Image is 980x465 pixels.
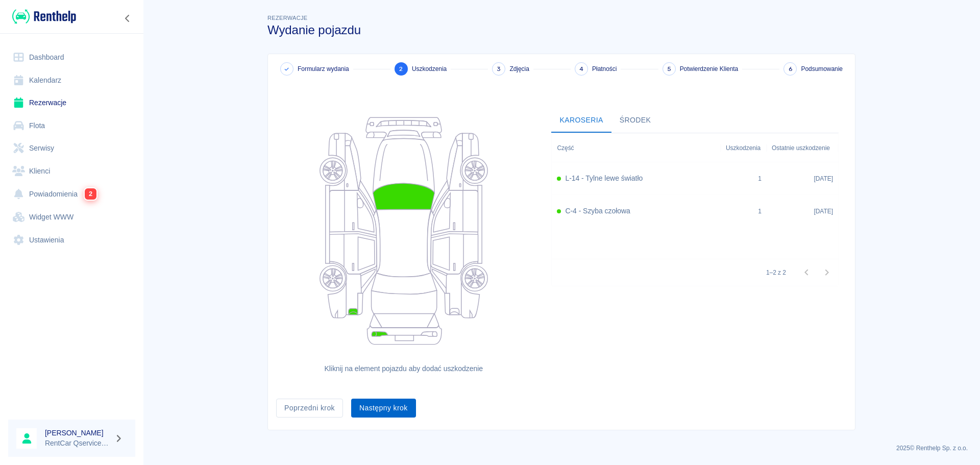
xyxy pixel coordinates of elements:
[758,174,762,183] div: 1
[497,64,501,75] span: 3
[767,195,838,228] div: [DATE]
[721,134,767,162] div: Uszkodzenia
[611,108,659,133] button: Środek
[8,69,135,92] a: Kalendarz
[412,64,447,74] span: Uszkodzenia
[8,137,135,160] a: Serwisy
[726,134,761,162] div: Uszkodzenia
[8,182,135,206] a: Powiadomienia2
[8,91,135,114] a: Rezerwacje
[85,188,96,200] span: 2
[667,64,671,75] span: 5
[8,206,135,229] a: Widget WWW
[267,15,307,21] span: Rezerwacje
[351,399,416,418] button: Następny krok
[120,12,135,25] button: Zwiń nawigację
[767,162,838,195] div: [DATE]
[551,108,611,133] button: Karoseria
[45,428,110,438] h6: [PERSON_NAME]
[758,207,762,216] div: 1
[592,64,617,74] span: Płatności
[801,64,843,74] span: Podsumowanie
[267,23,855,37] h3: Wydanie pojazdu
[552,134,721,162] div: Część
[284,363,523,374] h6: Kliknij na element pojazdu aby dodać uszkodzenie
[298,64,349,74] span: Formularz wydania
[155,444,968,453] p: 2025 © Renthelp Sp. z o.o.
[8,114,135,137] a: Flota
[766,268,786,277] p: 1–2 z 2
[772,134,830,162] div: Ostatnie uszkodzenie
[399,64,403,75] span: 2
[680,64,739,74] span: Potwierdzenie Klienta
[45,438,110,449] p: RentCar Qservice Damar Parts
[565,206,630,216] h6: C-4 - Szyba czołowa
[8,160,135,183] a: Klienci
[12,8,76,25] img: Renthelp logo
[8,8,76,25] a: Renthelp logo
[509,64,529,74] span: Zdjęcia
[276,399,343,418] button: Poprzedni krok
[557,134,574,162] div: Część
[579,64,583,75] span: 4
[8,46,135,69] a: Dashboard
[565,173,643,184] h6: L-14 - Tylne lewe światło
[789,64,792,75] span: 6
[767,134,838,162] div: Ostatnie uszkodzenie
[8,229,135,252] a: Ustawienia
